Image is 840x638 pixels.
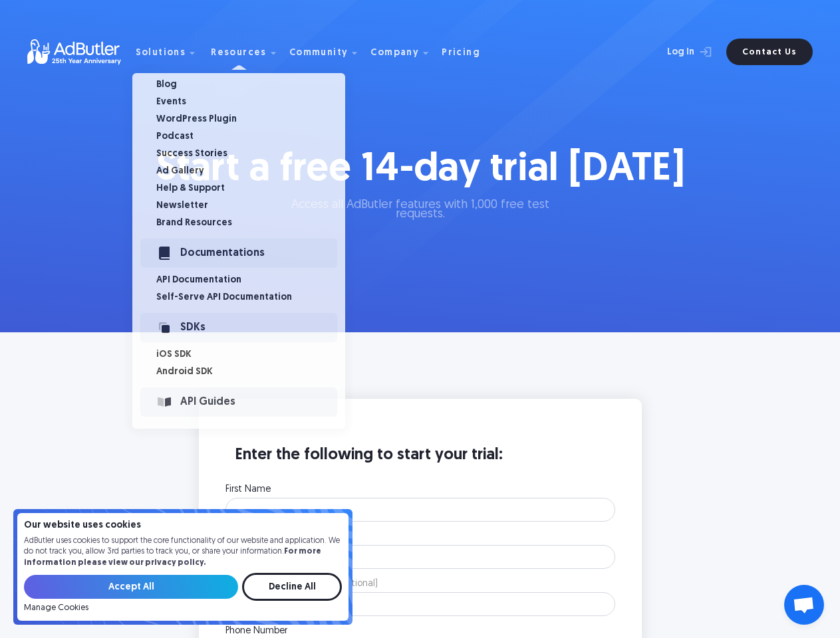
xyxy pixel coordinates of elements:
[180,397,337,407] div: API Guides
[225,485,615,494] label: First Name
[156,293,345,302] a: Self-Serve API Documentation
[289,31,368,73] div: Community
[24,573,342,613] form: Email Form
[370,49,419,58] div: Company
[180,249,337,258] div: Documentations
[370,31,439,73] div: Company
[784,585,824,625] div: Open chat
[156,350,345,360] a: iOS SDK
[726,39,813,65] a: Contact Us
[242,573,342,601] input: Decline All
[271,201,570,219] p: Access all AdButler features with 1,000 free test requests.
[632,39,718,65] a: Log In
[156,150,345,159] a: Success Stories
[225,580,615,589] label: Business / Account Name
[156,98,345,107] a: Events
[136,49,186,58] div: Solutions
[156,132,345,142] a: Podcast
[156,80,345,90] a: Blog
[156,201,345,211] a: Newsletter
[225,445,615,478] h3: Enter the following to start your trial:
[211,49,267,58] div: Resources
[24,603,88,613] a: Manage Cookies
[156,368,345,377] a: Android SDK
[335,579,378,589] span: (Optional)
[156,115,345,124] a: WordPress Plugin
[225,627,615,636] label: Phone Number
[156,219,345,228] a: Brand Resources
[225,532,615,542] label: Last Name
[211,31,287,73] div: Resources
[24,575,238,599] input: Accept All
[132,387,345,417] a: API Guides
[156,167,345,176] a: Ad Gallery
[152,146,689,194] h1: Start a free 14-day trial [DATE]
[442,49,480,58] div: Pricing
[180,323,337,332] div: SDKs
[289,49,349,58] div: Community
[132,73,345,429] nav: Resources
[442,46,491,58] a: Pricing
[156,184,345,193] a: Help & Support
[136,31,206,73] div: Solutions
[156,276,345,285] a: API Documentation
[24,521,342,530] h4: Our website uses cookies
[24,536,342,569] p: AdButler uses cookies to support the core functionality of our website and application. We do not...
